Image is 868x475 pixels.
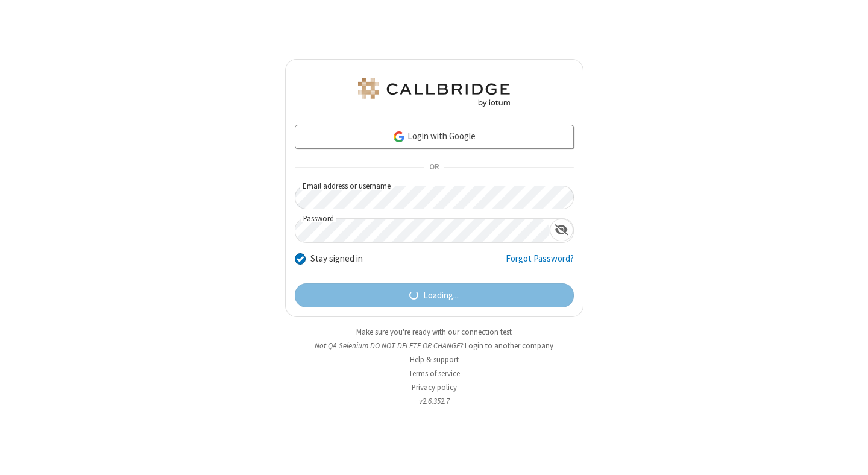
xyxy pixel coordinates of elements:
[550,219,573,241] div: Show password
[423,289,459,303] span: Loading...
[310,252,363,266] label: Stay signed in
[424,159,444,176] span: OR
[356,327,512,337] a: Make sure you're ready with our connection test
[506,252,574,275] a: Forgot Password?
[410,354,459,365] a: Help & support
[295,186,574,209] input: Email address or username
[465,340,553,351] button: Login to another company
[392,130,406,143] img: google-icon.png
[412,382,457,392] a: Privacy policy
[356,78,512,107] img: QA Selenium DO NOT DELETE OR CHANGE
[409,368,460,379] a: Terms of service
[295,219,550,242] input: Password
[295,125,574,149] a: Login with Google
[285,340,583,351] li: Not QA Selenium DO NOT DELETE OR CHANGE?
[295,283,574,307] button: Loading...
[285,395,583,407] li: v2.6.352.7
